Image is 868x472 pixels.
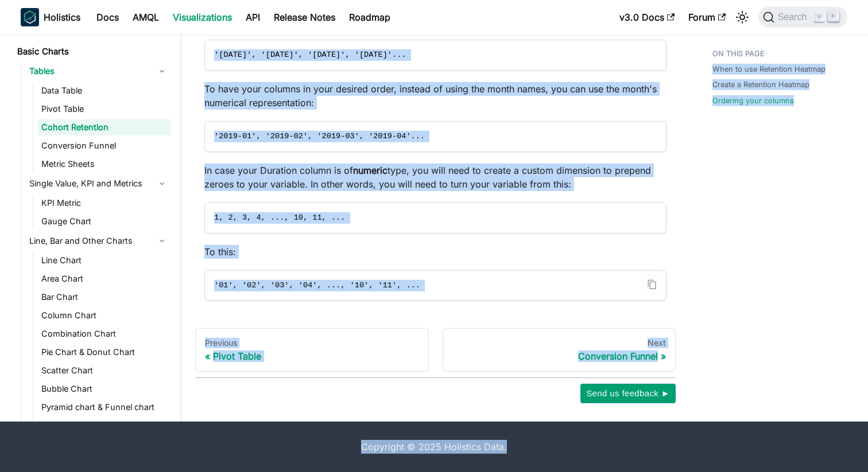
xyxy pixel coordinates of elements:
a: Bubble Chart [38,381,171,397]
button: Search (Command+K) [758,7,847,28]
a: Tables [26,62,171,80]
a: AMQL [126,8,166,26]
a: v3.0 Docs [613,8,681,26]
a: KPI Metric [38,195,171,211]
a: Scatter Chart [38,362,171,379]
a: Docs [90,8,126,26]
a: Cohort Retention [38,119,171,135]
div: Pivot Table [205,350,419,362]
div: Next [452,338,666,348]
img: Holistics [21,8,39,26]
a: Data Table [38,83,171,99]
a: Line Chart [38,252,171,268]
button: Send us feedback ► [580,384,676,403]
span: '01', '02', '03', '04', ..., '10', '11', ... [214,281,420,290]
a: Basic Charts [14,44,171,60]
a: Visualizations [166,8,239,26]
a: API [239,8,267,26]
a: Gauge Chart [38,213,171,229]
a: Pyramid chart & Funnel chart [38,399,171,415]
a: Forum [681,8,733,26]
a: Combination Chart [38,326,171,342]
a: Bar Chart [38,289,171,305]
div: Previous [205,338,419,348]
kbd: ⌘ [813,12,825,22]
a: Single Value, KPI and Metrics [26,174,171,193]
a: Area Chart [38,271,171,287]
p: In case your Duration column is of type, you will need to create a custom dimension to prepend ze... [204,163,666,191]
strong: numeric [353,165,387,176]
a: Create a Retention Heatmap [712,79,809,90]
a: Line, Bar and Other Charts [26,232,171,250]
span: '[DATE]', '[DATE]', '[DATE]', '[DATE]'... [214,50,406,59]
p: To have your columns in your desired order, instead of using the month names, you can use the mon... [204,82,666,110]
span: 1, 2, 3, 4, ..., 10, 11, ... [214,213,345,222]
span: '2019-01', '2019-02', '2019-03', '2019-04'... [214,132,425,141]
a: Pie Chart & Donut Chart [38,344,171,360]
a: Column Chart [38,307,171,323]
a: Radar Chart [38,418,171,434]
a: Metric Sheets [38,156,171,172]
p: To this: [204,245,666,259]
a: Ordering your columns [712,95,794,106]
a: Roadmap [342,8,397,26]
a: HolisticsHolistics [21,8,80,26]
a: PreviousPivot Table [195,328,429,372]
b: Holistics [44,10,80,24]
a: Conversion Funnel [38,138,171,154]
button: Switch between dark and light mode (currently light mode) [733,8,751,26]
a: Release Notes [267,8,342,26]
div: Copyright © 2025 Holistics Data. [69,440,799,454]
button: Copy code to clipboard [642,275,661,294]
a: NextConversion Funnel [443,328,676,372]
a: When to use Retention Heatmap [712,64,826,75]
nav: Docs pages [195,328,676,372]
span: Search [774,12,814,22]
div: Conversion Funnel [452,350,666,362]
span: Send us feedback ► [586,386,670,401]
kbd: K [828,11,839,22]
a: Pivot Table [38,101,171,117]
